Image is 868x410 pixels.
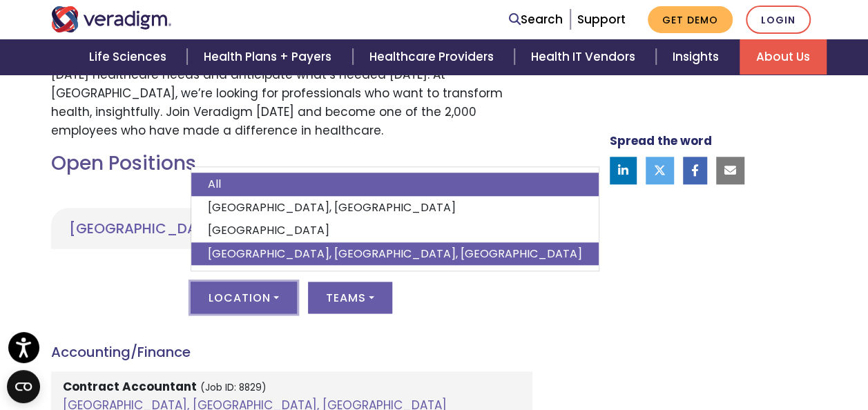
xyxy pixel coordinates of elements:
a: [GEOGRAPHIC_DATA], [GEOGRAPHIC_DATA], [GEOGRAPHIC_DATA] [191,242,599,266]
a: Health IT Vendors [514,39,656,75]
small: (Job ID: 8829) [200,381,267,394]
button: Location [191,282,297,313]
h2: Open Positions [51,152,532,175]
a: Insights [656,39,740,75]
a: All [191,173,599,196]
img: Veradigm logo [51,6,172,32]
a: Support [577,11,626,28]
strong: Spread the word [610,133,712,149]
a: Get Demo [648,6,733,33]
h4: Accounting/Finance [51,344,532,360]
a: [GEOGRAPHIC_DATA], [GEOGRAPHIC_DATA] [191,196,599,219]
strong: Contract Accountant [63,378,197,395]
a: [GEOGRAPHIC_DATA] [191,219,599,242]
a: About Us [740,39,827,75]
a: Health Plans + Payers [187,39,352,75]
button: Teams [308,282,392,313]
p: Join a passionate team of dedicated associates who work side-by-side with caregivers, developers,... [51,28,532,140]
a: [GEOGRAPHIC_DATA] [51,208,240,248]
button: Open CMP widget [7,370,40,403]
a: Search [509,10,563,29]
a: Login [746,6,811,34]
a: Life Sciences [73,39,187,75]
a: Healthcare Providers [353,39,514,75]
